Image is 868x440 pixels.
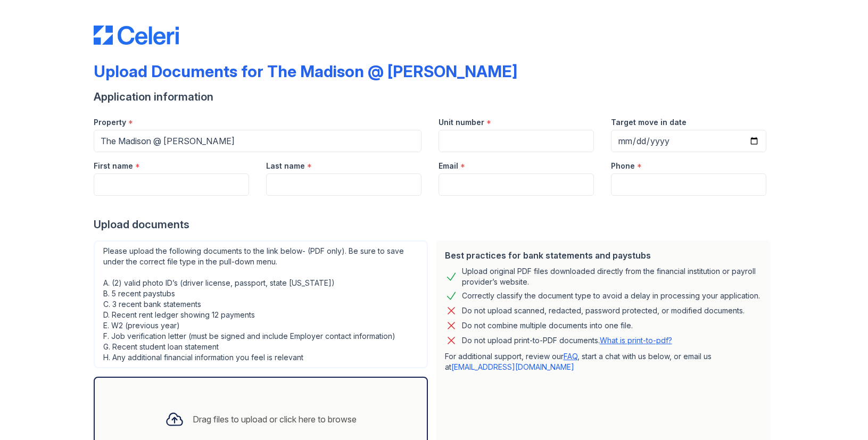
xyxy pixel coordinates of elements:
label: Phone [611,161,635,171]
img: CE_Logo_Blue-a8612792a0a2168367f1c8372b55b34899dd931a85d93a1a3d3e32e68fde9ad4.png [94,26,179,45]
div: Correctly classify the document type to avoid a delay in processing your application. [462,289,760,302]
p: Do not upload print-to-PDF documents. [462,335,672,346]
div: Upload documents [94,217,775,232]
div: Upload original PDF files downloaded directly from the financial institution or payroll provider’... [462,266,762,287]
label: Unit number [439,117,484,128]
a: FAQ [564,352,577,361]
label: Last name [266,161,305,171]
div: Do not combine multiple documents into one file. [462,319,633,332]
p: For additional support, review our , start a chat with us below, or email us at [445,351,762,372]
div: Upload Documents for The Madison @ [PERSON_NAME] [94,62,517,81]
div: Drag files to upload or click here to browse [193,413,357,426]
label: Email [439,161,458,171]
a: What is print-to-pdf? [600,336,672,345]
div: Application information [94,89,775,104]
div: Do not upload scanned, redacted, password protected, or modified documents. [462,304,745,317]
label: First name [94,161,133,171]
label: Property [94,117,126,128]
a: [EMAIL_ADDRESS][DOMAIN_NAME] [451,362,574,371]
label: Target move in date [611,117,687,128]
div: Best practices for bank statements and paystubs [445,249,762,262]
div: Please upload the following documents to the link below- (PDF only). Be sure to save under the co... [94,240,428,368]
